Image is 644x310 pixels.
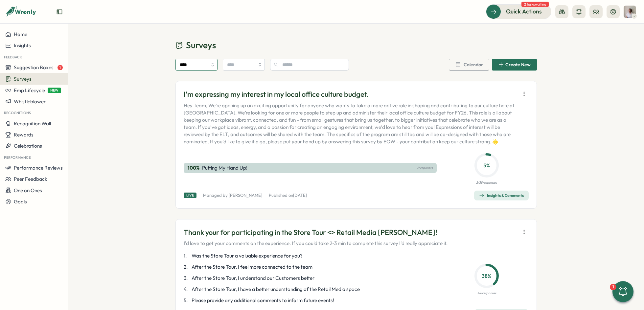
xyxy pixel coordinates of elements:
span: One on Ones [14,187,42,194]
span: Rewards [14,132,34,138]
p: I'd love to get your comments on the experience. If you could take 2-3 min to complete this surve... [184,240,448,247]
button: Create New [492,59,537,71]
div: Live [184,193,196,198]
button: Calendar [449,59,489,71]
span: 3 . [184,275,190,282]
p: 5 % [476,161,497,170]
span: Whistleblower [14,98,46,105]
p: 100 % [188,164,201,172]
p: 3 / 8 responses [477,291,496,296]
span: 5 . [184,297,190,304]
span: Performance Reviews [14,165,63,171]
span: [DATE] [293,193,307,198]
span: After the Store Tour, I have a better understanding of the Retail Media space [192,286,360,293]
p: Putting my hand up! [202,164,247,172]
span: Surveys [14,76,32,82]
span: 1 [57,65,63,70]
span: Insights [14,42,31,49]
button: Quick Actions [486,4,551,19]
span: Create New [505,62,531,67]
p: 2 responses [417,164,433,172]
img: Alejandra Catania [624,6,636,18]
span: 1 . [184,252,190,259]
p: Managed by [203,193,262,198]
div: 1 [610,284,616,290]
button: Insights & Comments [474,191,529,200]
span: Please provide any additional comments to inform future events! [192,297,334,304]
p: 38 % [476,272,497,280]
span: 2 tasks waiting [521,2,549,7]
p: I'm expressing my interest in my local office culture budget. [184,89,517,99]
span: 4 . [184,286,190,293]
span: NEW [48,88,61,93]
span: Celebrations [14,143,42,149]
span: Suggestion Boxes [14,64,54,71]
span: Home [14,31,27,37]
span: 2 . [184,263,190,271]
button: Expand sidebar [56,9,63,15]
a: [PERSON_NAME] [229,193,262,198]
button: 1 [612,281,633,302]
p: Published on [269,193,307,198]
span: After the Store Tour, I feel more connected to the team [192,263,312,271]
span: Surveys [186,39,216,51]
div: Insights & Comments [479,193,524,198]
span: Was the Store Tour a valuable experience for you? [192,252,303,259]
span: Goals [14,198,27,205]
span: Quick Actions [506,7,542,16]
span: Emp Lifecycle [14,87,45,93]
span: Peer Feedback [14,176,47,182]
p: 2 / 38 responses [476,180,497,185]
span: After the Store Tour, I understand our Customers better [192,275,314,282]
p: Hey Team, We’re opening up an exciting opportunity for anyone who wants to take a more active rol... [184,102,517,145]
span: Recognition Wall [14,120,51,127]
span: Calendar [464,62,483,67]
p: Thank your for participating in the Store Tour <> Retail Media [PERSON_NAME]! [184,227,448,238]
